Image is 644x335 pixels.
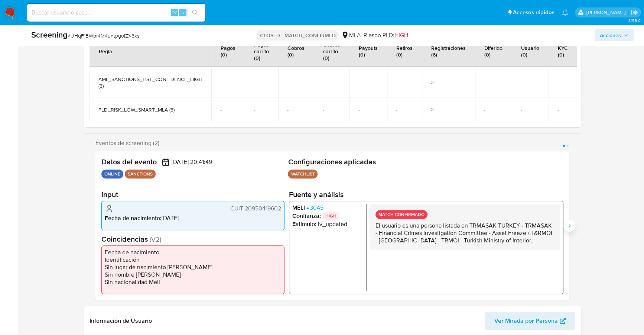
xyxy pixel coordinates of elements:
span: AML_SANCTIONS_LIST_CONFIDENCE_HIGH (3) [98,76,202,89]
div: Diferido (0) [475,39,511,63]
span: - [484,79,503,86]
button: Acciones [595,29,634,41]
div: Usuario (0) [512,39,548,63]
div: Registraciones (6) [422,39,475,63]
span: # UHqF1BWbr4M4untpgoIZX6xs [68,32,139,39]
button: search-icon [187,7,202,18]
div: Retiros (0) [387,39,422,63]
button: Ver Mirada por Persona [485,312,575,330]
input: Buscar usuario o caso... [27,8,205,17]
span: - [254,79,269,86]
p: stefania.bordes@mercadolibre.com [586,9,628,16]
span: Riesgo PLD: [363,31,408,39]
span: - [254,106,269,113]
p: CLOSED - MATCH_CONFIRMED [257,30,338,41]
span: - [358,106,378,113]
span: - [220,106,236,113]
div: Cobros (0) [279,39,313,63]
span: - [323,106,341,113]
span: 3 [431,106,434,113]
div: Pagos (0) [212,39,244,63]
span: - [358,79,378,86]
div: Pagos carrito (0) [245,35,278,67]
span: - [396,79,413,86]
span: - [287,79,305,86]
span: PLD_RISK_LOW_SMART_MLA (3) [98,106,202,113]
div: MLA [341,31,360,39]
div: Payouts (0) [350,39,387,63]
span: - [557,106,568,113]
div: KYC (0) [549,39,577,63]
span: 3 [431,78,434,86]
span: - [396,106,413,113]
span: HIGH [394,31,408,39]
b: Screening [31,29,68,41]
span: - [323,79,341,86]
span: ⌥ [172,9,177,16]
span: Ver Mirada por Persona [494,312,558,330]
div: Regla [90,42,121,60]
span: 3.159.0 [628,17,640,23]
span: - [287,106,305,113]
span: - [521,79,540,86]
span: Acciones [600,29,621,41]
span: - [521,106,540,113]
h1: Información de Usuario [90,317,152,325]
span: - [220,79,236,86]
a: Notificaciones [562,9,568,16]
span: - [557,79,568,86]
span: Accesos rápidos [513,9,554,16]
span: s [182,9,184,16]
a: Salir [631,9,638,16]
div: Cobros carrito (0) [314,35,349,67]
span: - [484,106,503,113]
